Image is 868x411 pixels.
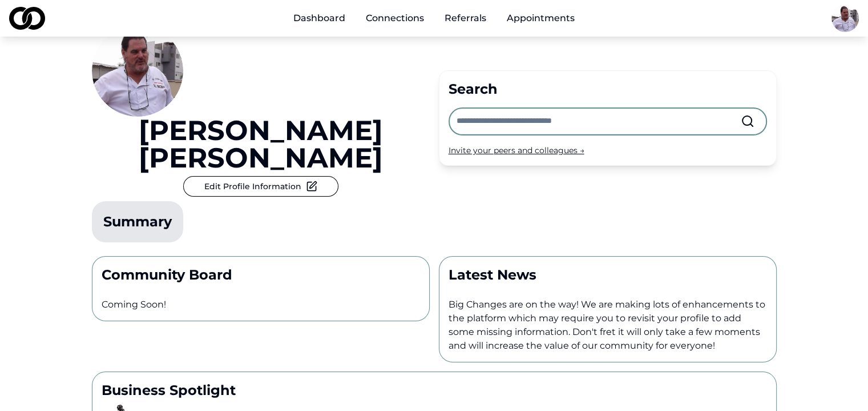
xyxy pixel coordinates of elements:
p: Business Spotlight [102,381,767,400]
a: [PERSON_NAME] [PERSON_NAME] [92,117,430,171]
a: Appointments [498,7,584,30]
p: Coming Soon! [102,298,420,312]
a: Dashboard [284,7,354,30]
img: 551d5786-1839-480f-83bb-89009f50f01b-Despues%20de%20cocinarII-profile_picture.jpg [831,5,859,32]
a: Referrals [435,7,495,30]
div: Invite your peers and colleagues → [449,145,767,156]
img: 551d5786-1839-480f-83bb-89009f50f01b-Despues%20de%20cocinarII-profile_picture.jpg [92,25,183,117]
div: Summary [103,213,172,231]
button: Edit Profile Information [183,176,338,197]
img: logo [9,7,45,30]
p: Big Changes are on the way! We are making lots of enhancements to the platform which may require ... [449,298,767,353]
div: Search [449,80,767,98]
p: Community Board [102,266,420,284]
nav: Main [284,7,584,30]
p: Latest News [449,266,767,284]
a: Connections [357,7,433,30]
